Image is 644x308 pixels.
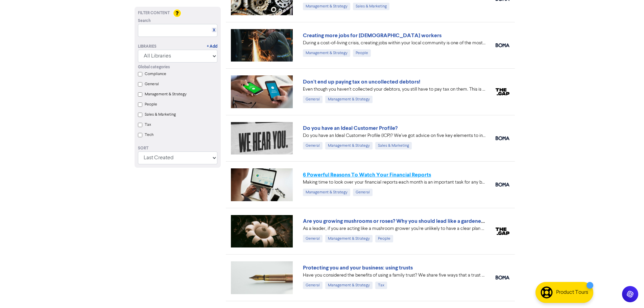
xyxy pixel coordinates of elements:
[303,235,323,242] div: General
[303,3,350,10] div: Management & Strategy
[145,122,151,128] label: Tax
[375,142,412,149] div: Sales & Marketing
[303,78,420,85] a: Don't end up paying tax on uncollected debtors!
[303,142,323,149] div: General
[353,189,373,196] div: General
[145,81,159,87] label: General
[145,91,187,97] label: Management & Strategy
[353,49,371,57] div: People
[496,136,509,140] img: boma
[496,183,509,187] img: boma_accounting
[303,86,485,93] div: Even though you haven’t collected your debtors, you still have to pay tax on them. This is becaus...
[325,96,373,103] div: Management & Strategy
[145,71,166,77] label: Compliance
[303,264,413,271] a: Protecting you and your business: using trusts
[138,44,157,50] div: Libraries
[496,88,509,96] img: thegap
[207,44,217,50] a: + Add
[303,171,431,178] a: 6 Powerful Reasons To Watch Your Financial Reports
[303,225,485,232] div: As a leader, if you are acting like a mushroom grower you’re unlikely to have a clear plan yourse...
[145,132,153,138] label: Tech
[303,32,442,39] a: Creating more jobs for [DEMOGRAPHIC_DATA] workers
[496,276,509,280] img: boma
[375,235,393,242] div: People
[303,49,350,57] div: Management & Strategy
[145,101,157,108] label: People
[138,10,217,16] div: Filter Content
[138,145,217,151] div: Sort
[303,218,516,224] a: Are you growing mushrooms or roses? Why you should lead like a gardener, not a grower
[213,28,215,33] a: X
[325,282,373,289] div: Management & Strategy
[353,3,389,10] div: Sales & Marketing
[303,179,485,186] div: Making time to look over your financial reports each month is an important task for any business ...
[496,228,509,235] img: thegap
[303,189,350,196] div: Management & Strategy
[496,43,509,47] img: boma
[303,40,485,47] div: During a cost-of-living crisis, creating jobs within your local community is one of the most impo...
[138,18,151,24] span: Search
[303,125,398,132] a: Do you have an Ideal Customer Profile?
[303,272,485,279] div: Have you considered the benefits of using a family trust? We share five ways that a trust can hel...
[325,142,373,149] div: Management & Strategy
[303,132,485,139] div: Do you have an Ideal Customer Profile (ICP)? We’ve got advice on five key elements to include in ...
[375,282,387,289] div: Tax
[138,64,217,70] div: Global categories
[559,235,644,308] iframe: Chat Widget
[303,282,323,289] div: General
[145,112,176,118] label: Sales & Marketing
[303,96,323,103] div: General
[325,235,373,242] div: Management & Strategy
